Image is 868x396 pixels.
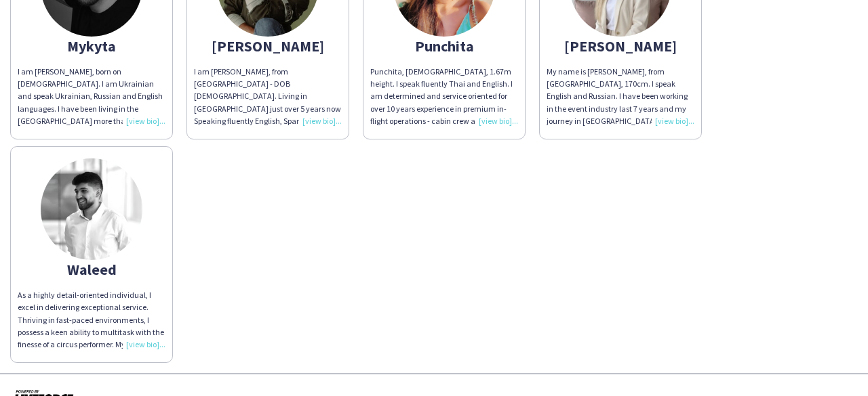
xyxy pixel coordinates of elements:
[194,40,342,52] div: [PERSON_NAME]
[194,66,342,127] div: I am [PERSON_NAME], from [GEOGRAPHIC_DATA] - DOB [DEMOGRAPHIC_DATA]. Living in [GEOGRAPHIC_DATA] ...
[18,40,165,52] div: Mykyta
[18,66,165,200] span: I am [PERSON_NAME], born on [DEMOGRAPHIC_DATA]. I am Ukrainian and speak Ukrainian, Russian and E...
[547,40,694,52] div: [PERSON_NAME]
[18,263,165,276] div: Waleed
[370,40,518,52] div: Punchita
[18,289,165,351] div: As a highly detail-oriented individual, I excel in delivering exceptional service. Thriving in fa...
[370,66,518,127] div: Punchita, [DEMOGRAPHIC_DATA], 1.67m height. I speak fluently Thai and English. I am determined an...
[41,158,142,260] img: thumb-65c36ed4789c3.jpeg
[547,66,694,127] div: My name is [PERSON_NAME], from [GEOGRAPHIC_DATA], 170cm. I speak English and Russian. I have been...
